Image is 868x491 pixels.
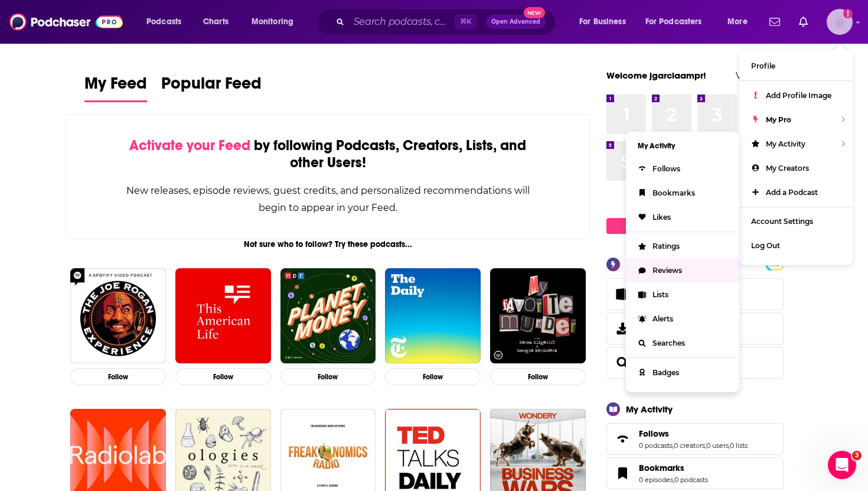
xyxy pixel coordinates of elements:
[739,54,853,78] a: Profile
[455,14,477,30] span: ⌘ K
[766,115,791,124] span: My Pro
[645,14,702,30] span: For Podcasters
[606,218,784,234] a: Create My Top 8
[719,12,762,31] button: open menu
[490,268,586,364] img: My Favorite Murder with Karen Kilgariff and Georgia Hardstark
[66,239,590,249] div: Not sure who to follow? Try these podcasts...
[739,209,853,233] a: Account Settings
[739,50,853,265] ul: Show profile menu
[161,73,262,100] span: Popular Feed
[606,70,706,81] a: Welcome jgarciaampr!
[385,368,481,385] button: Follow
[827,9,853,35] button: Show profile menu
[739,180,853,204] a: Add a Podcast
[195,12,236,31] a: Charts
[730,441,748,450] a: 0 lists
[766,188,818,197] span: Add a Podcast
[175,368,271,385] button: Follow
[606,347,784,379] span: Searches
[827,9,853,35] img: User Profile
[639,463,684,473] span: Bookmarks
[611,465,634,482] a: Bookmarks
[70,268,166,364] img: The Joe Rogan Experience
[827,9,853,35] span: Logged in as jgarciaampr
[739,83,853,108] a: Add Profile Image
[828,451,856,479] iframe: Intercom live chat
[280,268,376,364] img: Planet Money
[161,73,262,102] a: Popular Feed
[766,91,831,100] span: Add Profile Image
[727,14,748,30] span: More
[579,14,626,30] span: For Business
[639,428,748,439] a: Follows
[84,73,147,100] span: My Feed
[639,463,708,473] a: Bookmarks
[606,278,784,310] span: Lists
[751,61,775,70] span: Profile
[768,259,782,268] a: PRO
[70,368,166,385] button: Follow
[611,431,634,447] a: Follows
[571,12,641,31] button: open menu
[751,217,813,226] span: Account Settings
[84,73,147,102] a: My Feed
[280,368,376,385] button: Follow
[626,404,673,415] div: My Activity
[852,451,862,460] span: 3
[611,286,634,303] a: Lists
[606,313,784,344] a: Exports
[606,423,784,455] span: Follows
[138,12,197,31] button: open menu
[766,164,809,173] span: My Creators
[125,137,531,171] div: by following Podcasts, Creators, Lists, and other Users!
[766,139,805,148] span: My Activity
[674,441,705,450] a: 0 creators
[673,476,674,484] span: ,
[706,441,729,450] a: 0 users
[729,441,730,450] span: ,
[328,8,567,35] div: Search podcasts, credits, & more...
[606,457,784,489] span: Bookmarks
[129,136,250,154] span: Activate your Feed
[705,441,706,450] span: ,
[736,70,784,81] a: View Profile
[9,11,123,33] img: Podchaser - Follow, Share and Rate Podcasts
[639,428,669,439] span: Follows
[146,14,181,30] span: Podcasts
[751,241,780,250] span: Log Out
[252,14,293,30] span: Monitoring
[486,15,546,29] button: Open AdvancedNew
[175,268,271,364] img: This American Life
[524,7,545,18] span: New
[639,441,673,450] a: 0 podcasts
[739,156,853,180] a: My Creators
[611,320,634,337] span: Exports
[385,268,481,364] img: The Daily
[673,441,674,450] span: ,
[638,12,719,31] button: open menu
[674,476,708,484] a: 0 podcasts
[490,368,586,385] button: Follow
[611,355,634,371] a: Searches
[349,12,455,31] input: Search podcasts, credits, & more...
[794,12,812,32] a: Show notifications dropdown
[639,476,673,484] a: 0 episodes
[491,19,540,25] span: Open Advanced
[843,9,853,18] svg: Add a profile image
[765,12,785,32] a: Show notifications dropdown
[203,14,229,30] span: Charts
[125,182,531,216] div: New releases, episode reviews, guest credits, and personalized recommendations will begin to appe...
[243,12,309,31] button: open menu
